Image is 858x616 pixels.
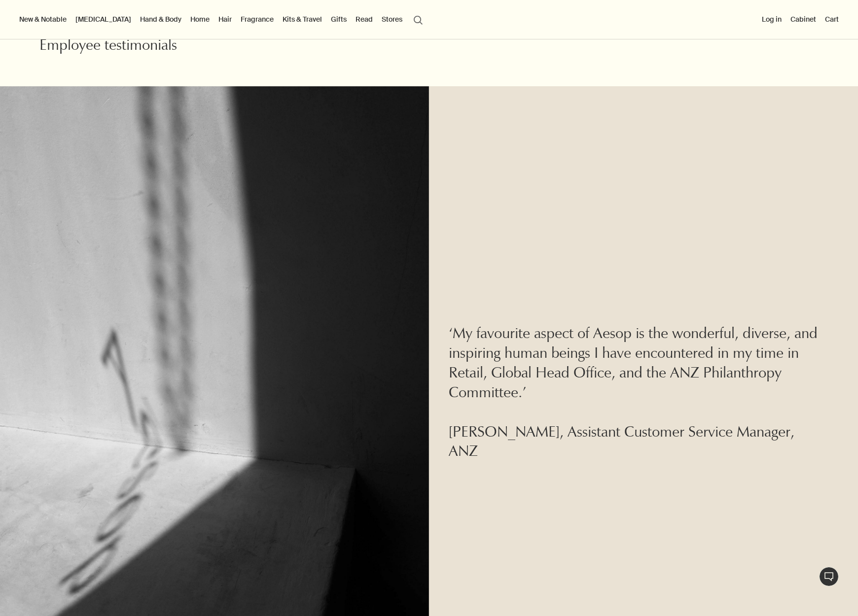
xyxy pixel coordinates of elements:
a: Hand & Body [138,13,183,26]
button: Stores [380,13,404,26]
button: Live Assistance [819,567,839,586]
p: ‘My favourite aspect of Aesop is the wonderful, diverse, and inspiring human beings I have encoun... [449,325,819,463]
a: [MEDICAL_DATA] [73,13,133,26]
a: Gifts [329,13,349,26]
a: Hair [216,13,234,26]
button: Open search [409,10,427,29]
button: Cart [823,13,841,26]
a: Cabinet [788,13,818,26]
button: Log in [760,13,784,26]
button: New & Notable [17,13,69,26]
a: Fragrance [239,13,276,26]
h2: Employee testimonials [39,37,286,57]
a: Kits & Travel [281,13,324,26]
a: Home [188,13,212,26]
a: Read [354,13,375,26]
